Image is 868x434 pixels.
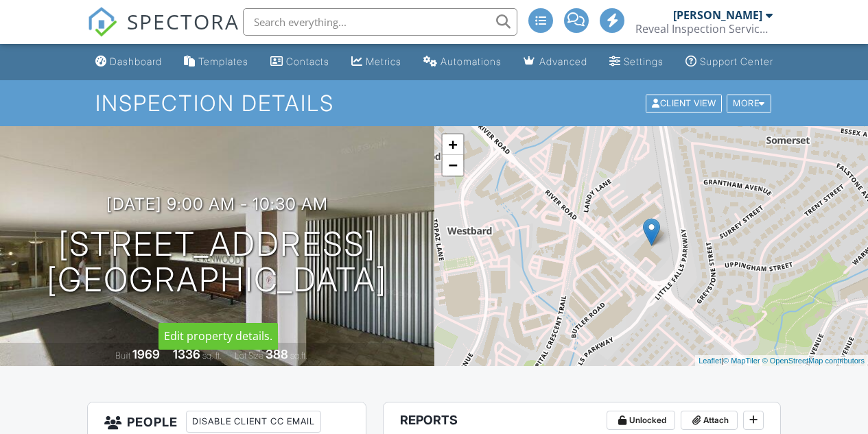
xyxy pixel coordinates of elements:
div: Settings [624,56,664,67]
div: More [727,94,771,112]
h1: [STREET_ADDRESS] [GEOGRAPHIC_DATA] [47,226,387,299]
a: Dashboard [90,49,167,75]
a: Settings [604,49,669,75]
a: Templates [178,49,254,75]
a: Metrics [346,49,407,75]
a: Advanced [518,49,593,75]
div: Metrics [366,56,401,67]
a: SPECTORA [87,19,239,47]
a: Zoom out [443,155,463,176]
div: Templates [198,56,248,67]
a: © OpenStreetMap contributors [762,357,865,365]
img: The Best Home Inspection Software - Spectora [87,7,117,37]
div: 1969 [132,347,160,361]
div: Dashboard [110,56,162,67]
span: SPECTORA [127,7,239,36]
span: Lot Size [235,350,263,361]
span: sq.ft. [290,350,307,361]
input: Search everything... [243,8,517,36]
a: Client View [644,97,725,108]
div: 388 [266,347,288,361]
h1: Inspection Details [95,91,772,115]
div: Advanced [539,56,587,67]
div: | [695,355,868,367]
div: Disable Client CC Email [186,411,321,433]
a: © MapTiler [723,357,760,365]
div: Client View [646,94,722,112]
div: 1336 [173,347,200,361]
div: Automations [441,56,502,67]
span: Built [115,350,130,361]
a: Zoom in [443,134,463,155]
h3: [DATE] 9:00 am - 10:30 am [106,195,328,213]
div: [PERSON_NAME] [673,8,762,22]
a: Contacts [265,49,335,75]
a: Automations (Basic) [418,49,507,75]
div: Reveal Inspection Services, LLC [635,22,773,36]
a: Leaflet [699,357,721,365]
div: Support Center [700,56,773,67]
div: Contacts [286,56,329,67]
a: Support Center [680,49,779,75]
span: sq. ft. [202,350,222,361]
